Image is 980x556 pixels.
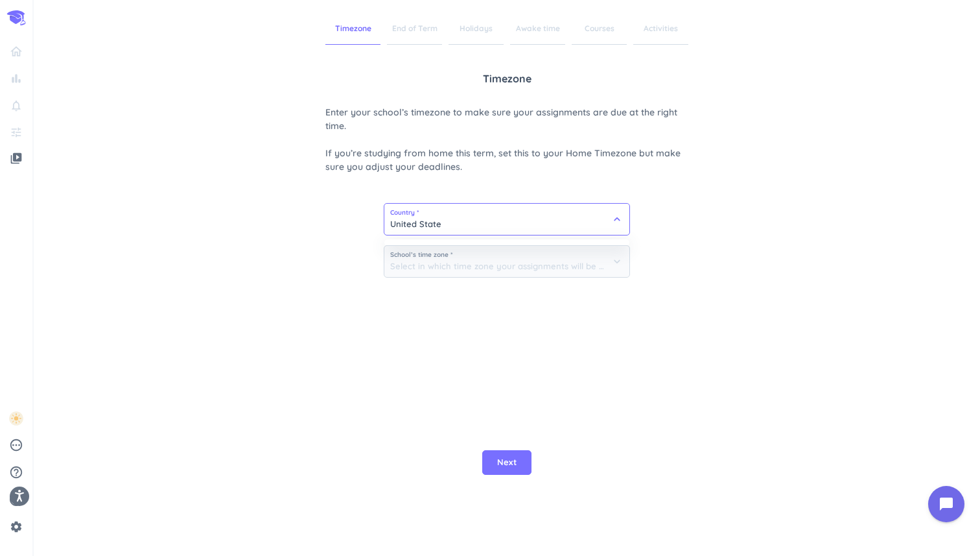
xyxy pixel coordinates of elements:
[611,213,624,226] i: keyboard_arrow_down
[10,152,23,165] i: video_library
[633,13,688,45] span: Activities
[572,13,627,45] span: Courses
[482,450,531,475] button: Next
[325,106,688,174] span: Enter your school’s timezone to make sure your assignments are due at the right time. If you’re s...
[10,520,23,533] i: settings
[390,210,624,216] span: Country *
[387,13,442,45] span: End of Term
[325,13,380,45] span: Timezone
[5,516,27,537] a: settings
[510,13,565,45] span: Awake time
[497,456,517,469] span: Next
[384,204,629,235] input: Start typing...
[449,13,504,45] span: Holidays
[483,71,531,86] span: Timezone
[9,438,23,452] i: pending
[384,246,629,277] input: Select in which time zone your assignments will be due
[9,465,23,479] i: help_outline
